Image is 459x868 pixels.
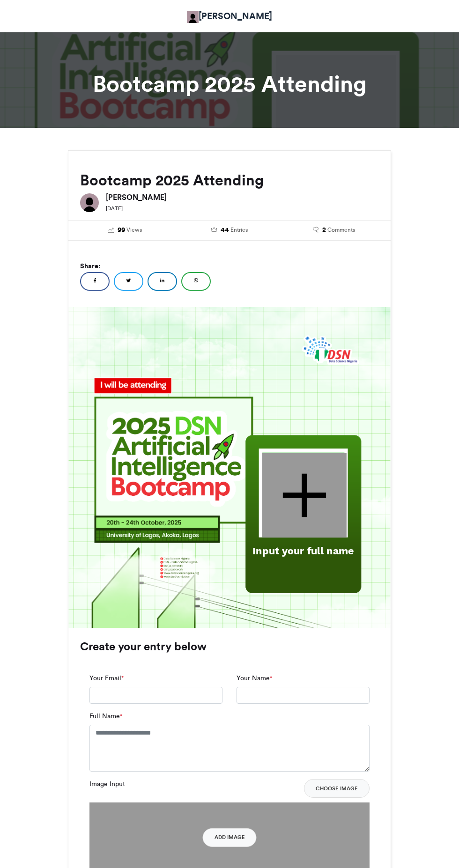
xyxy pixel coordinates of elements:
[89,673,124,683] label: Your Email
[237,673,272,683] label: Your Name
[89,779,125,789] label: Image Input
[230,226,248,234] span: Entries
[80,193,99,212] img: Adetokunbo Adeyanju
[203,828,257,847] button: Add Image
[247,544,359,558] div: Input your full name
[80,225,170,235] a: 99 Views
[322,225,326,235] span: 2
[80,172,379,189] h2: Bootcamp 2025 Attending
[106,193,379,201] h6: [PERSON_NAME]
[289,225,379,235] a: 2 Comments
[80,260,379,272] h5: Share:
[187,11,199,23] img: Adetokunbo Adeyanju
[304,779,370,798] button: Choose Image
[185,225,275,235] a: 44 Entries
[126,226,142,234] span: Views
[187,9,272,23] a: [PERSON_NAME]
[80,641,379,652] h3: Create your entry below
[221,225,229,235] span: 44
[89,711,122,721] label: Full Name
[68,306,391,628] img: 1759914622.754-2d8129888393ff0d560b755cbaa6738bd9ad1980.png
[68,73,391,95] h1: Bootcamp 2025 Attending
[327,226,355,234] span: Comments
[118,225,125,235] span: 99
[106,205,123,212] small: [DATE]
